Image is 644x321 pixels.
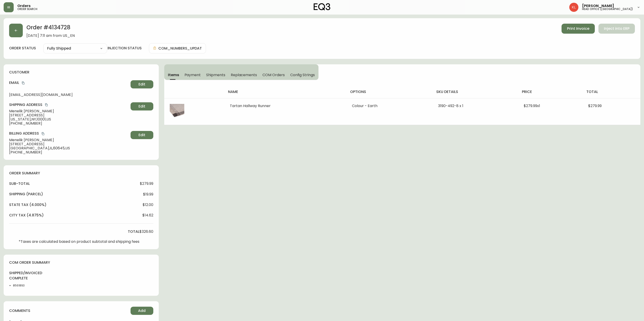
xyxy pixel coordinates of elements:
img: 85bc9040-ca14-4da4-8c33-f1a538bac8d6.jpg [170,104,184,118]
span: Edit [139,104,145,109]
button: Edit [131,102,153,110]
button: Print Invoice [562,24,595,34]
span: Print Invoice [567,26,589,31]
span: Edit [139,82,145,87]
h4: injection status [108,46,142,51]
h4: total [586,89,637,94]
button: Add [131,307,153,315]
span: Replacements [231,73,257,77]
h5: order search [17,8,37,10]
h4: sub-total [9,181,30,186]
h5: head office ([GEOGRAPHIC_DATA]) [582,8,633,10]
span: Edit [139,133,145,138]
span: [EMAIL_ADDRESS][DOMAIN_NAME] [9,93,129,97]
span: COM Orders [262,73,285,77]
h4: Email [9,80,129,85]
span: Items [168,73,179,77]
span: Add [138,308,146,313]
img: logo [314,3,331,10]
span: [DATE] 7:11 am from US_EN [26,34,75,38]
span: $14.62 [142,213,153,217]
span: 3190-492-8 x 1 [438,103,463,108]
h4: Billing Address [9,131,129,136]
span: [PHONE_NUMBER] [9,121,129,125]
h4: Shipping ( Parcel ) [9,192,43,197]
span: Menelik [PERSON_NAME] [9,138,129,142]
span: Config Strings [290,73,315,77]
h4: shipped/invoiced complete [9,271,33,281]
h4: options [350,89,429,94]
span: [PERSON_NAME] [582,4,614,8]
button: copy [21,81,26,85]
h4: order summary [9,171,153,176]
span: Orders [17,4,31,8]
button: Edit [131,131,153,139]
h4: comments [9,308,30,313]
span: $326.60 [139,230,153,234]
span: [GEOGRAPHIC_DATA] , IL , 60645 , US [9,146,129,150]
img: 2c0c8aa7421344cf0398c7f872b772b5 [569,3,578,12]
span: Payment [185,73,201,77]
h2: Order # 4134728 [26,24,75,34]
button: copy [44,103,49,107]
span: $12.00 [143,203,153,207]
span: [PHONE_NUMBER] [9,150,129,154]
button: Edit [131,80,153,88]
h4: state tax (4.000%) [9,202,46,207]
h4: Shipping Address [9,102,129,107]
h4: city tax (4.875%) [9,213,44,218]
span: $279.99 [140,182,153,186]
h4: name [228,89,343,94]
h4: customer [9,70,153,75]
span: [STREET_ADDRESS] [9,113,129,117]
span: Tartan Hallway Runner [230,103,271,108]
button: copy [41,131,45,136]
h4: com order summary [9,260,153,265]
h4: total [128,229,139,234]
span: [STREET_ADDRESS] [9,142,129,146]
span: [US_STATE] , NY , 10001 , US [9,117,129,121]
span: $19.99 [143,192,153,196]
h4: price [522,89,579,94]
span: Shipments [206,73,225,77]
label: order status [9,46,36,51]
li: Colour - Earth [352,104,427,108]
span: $279.99 [588,103,602,108]
h4: sku details [436,89,515,94]
span: Menelik [PERSON_NAME] [9,109,129,113]
span: $279.99 x 1 [524,103,540,108]
li: 8561893 [13,283,33,288]
p: *Taxes are calculated based on product subtotal and shipping fees [19,240,139,244]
